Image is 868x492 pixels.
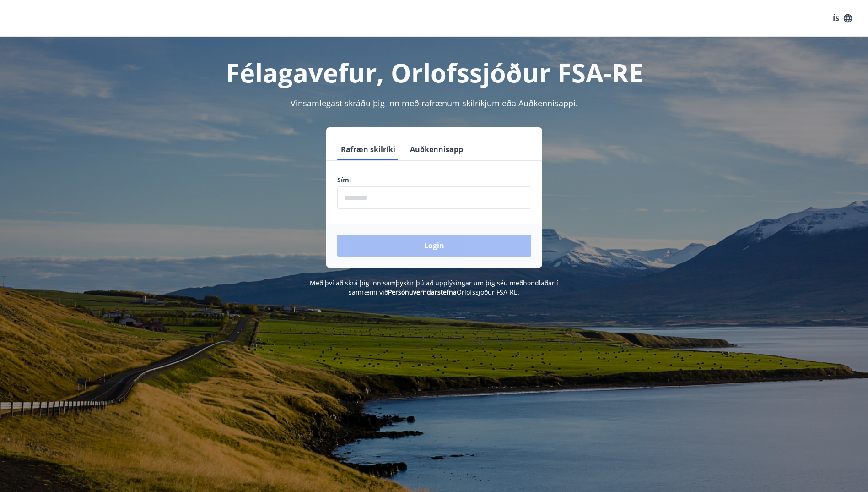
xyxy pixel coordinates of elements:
[388,288,457,296] a: Persónuverndarstefna
[291,98,578,109] span: Vinsamlegast skráðu þig inn með rafrænum skilríkjum eða Auðkennisappi.
[337,138,399,160] button: Rafræn skilríki
[116,55,753,90] h1: Félagavefur, Orlofssjóður FSA-RE
[337,175,531,185] label: Sími
[828,10,857,27] button: ÍS
[406,138,467,160] button: Auðkennisapp
[310,279,558,296] span: Með því að skrá þig inn samþykkir þú að upplýsingar um þig séu meðhöndlaðar í samræmi við Orlofss...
